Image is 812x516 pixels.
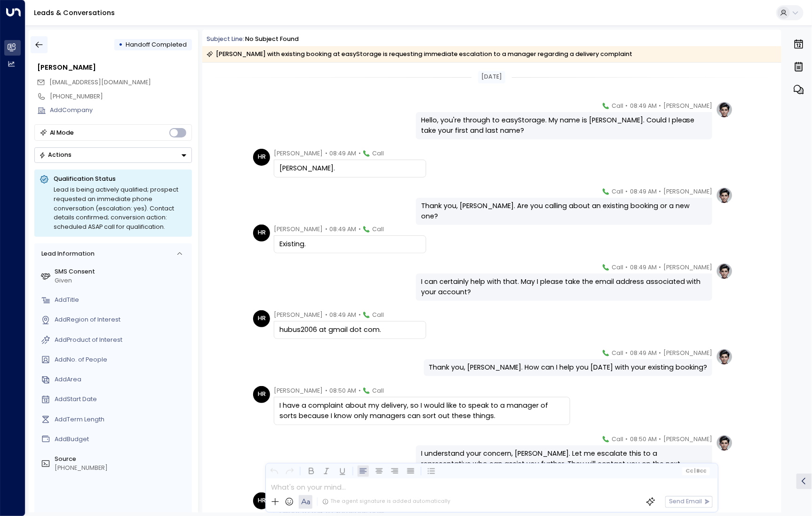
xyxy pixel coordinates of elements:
span: Call [372,149,384,158]
span: 08:49 AM [630,187,657,196]
img: profile-logo.png [716,101,733,118]
span: [PERSON_NAME] [274,225,323,234]
div: I can certainly help with that. May I please take the email address associated with your account? [421,277,707,297]
span: 08:49 AM [329,149,356,158]
span: Call [612,348,623,358]
div: Thank you, [PERSON_NAME]. Are you calling about an existing booking or a new one? [421,201,707,221]
span: [EMAIL_ADDRESS][DOMAIN_NAME] [49,78,151,86]
span: Call [612,187,623,196]
div: AddStart Date [55,395,189,404]
a: Leads & Conversations [34,8,115,17]
span: [PERSON_NAME] [663,101,712,111]
span: • [659,263,661,272]
div: Thank you, [PERSON_NAME]. How can I help you [DATE] with your existing booking? [429,363,707,373]
div: No subject found [245,35,299,44]
span: • [358,149,361,158]
span: Cc Bcc [685,468,707,474]
div: Hello, you're through to easyStorage. My name is [PERSON_NAME]. Could I please take your first an... [421,115,707,136]
div: AddProduct of Interest [55,336,189,345]
img: profile-logo.png [716,435,733,451]
label: SMS Consent [55,267,189,276]
div: Given [55,276,189,285]
span: • [659,435,661,444]
div: hubus2006 at gmail dot com. [279,325,421,335]
span: • [358,386,361,395]
button: Redo [284,466,296,477]
span: 08:50 AM [630,435,657,444]
span: Call [612,101,623,111]
p: Qualification Status [54,175,187,183]
div: HR [253,310,270,327]
div: HR [253,149,270,166]
div: Lead Information [38,250,94,258]
span: Subject Line: [207,35,244,43]
span: 08:49 AM [329,225,356,234]
span: 08:49 AM [630,101,657,111]
span: [PERSON_NAME] [663,348,712,358]
div: [PHONE_NUMBER] [50,92,192,101]
span: [PERSON_NAME] [274,310,323,320]
span: • [626,187,628,196]
div: [PERSON_NAME] with existing booking at easyStorage is requesting immediate escalation to a manage... [207,49,632,59]
div: AddNo. of People [55,355,189,364]
div: I understand your concern, [PERSON_NAME]. Let me escalate this to a representative who can assist... [421,449,707,489]
span: • [659,348,661,358]
span: • [325,225,327,234]
div: AddArea [55,375,189,384]
span: 08:49 AM [630,263,657,272]
div: • [119,37,123,52]
div: HR [253,225,270,242]
div: HR [253,386,270,403]
div: AddRegion of Interest [55,315,189,324]
div: Button group with a nested menu [34,147,192,163]
span: Call [372,225,384,234]
img: profile-logo.png [716,187,733,204]
span: 08:49 AM [630,348,657,358]
div: [PERSON_NAME]. [279,163,421,174]
span: 08:50 AM [329,386,356,395]
span: hubus2006@gmail.com [49,78,151,87]
span: [PERSON_NAME] [663,263,712,272]
div: AddCompany [50,106,192,115]
div: I have a complaint about my delivery, so I would like to speak to a manager of sorts because I kn... [279,401,565,421]
span: • [325,149,327,158]
span: • [358,225,361,234]
div: The agent signature is added automatically [322,498,450,506]
div: Actions [39,151,72,159]
div: Existing. [279,239,421,250]
span: • [626,101,628,111]
span: [PERSON_NAME] [663,435,712,444]
span: • [325,386,327,395]
span: | [694,468,696,474]
span: [PERSON_NAME] [274,149,323,158]
span: • [659,101,661,111]
div: [PERSON_NAME] [37,63,192,73]
span: • [626,348,628,358]
div: [PHONE_NUMBER] [55,464,189,473]
span: Call [612,263,623,272]
span: Call [372,386,384,395]
div: AddTerm Length [55,415,189,424]
span: Call [372,310,384,320]
span: 08:49 AM [329,310,356,320]
label: Source [55,455,189,464]
span: • [659,187,661,196]
span: • [358,310,361,320]
div: AddBudget [55,435,189,444]
img: profile-logo.png [716,348,733,365]
span: [PERSON_NAME] [663,187,712,196]
div: Lead is being actively qualified; prospect requested an immediate phone conversation (escalation:... [54,185,187,232]
span: • [626,435,628,444]
button: Actions [34,147,192,163]
span: Call [612,435,623,444]
div: HR [253,492,270,509]
span: • [325,310,327,320]
button: Cc|Bcc [682,467,710,475]
div: AI Mode [50,128,74,137]
div: [DATE] [478,71,505,83]
img: profile-logo.png [716,263,733,280]
span: Handoff Completed [126,40,187,48]
button: Undo [268,466,280,477]
span: [PERSON_NAME] [274,386,323,395]
span: • [626,263,628,272]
